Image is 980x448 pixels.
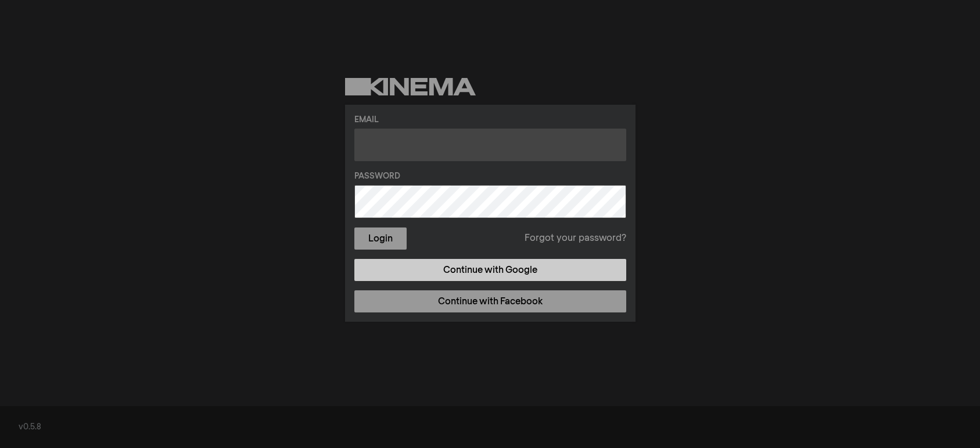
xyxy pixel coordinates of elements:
[354,170,626,183] label: Password
[354,259,626,281] a: Continue with Google
[19,421,961,433] div: v0.5.8
[354,114,626,126] label: Email
[525,232,626,246] a: Forgot your password?
[354,290,626,312] a: Continue with Facebook
[354,227,407,250] button: Login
